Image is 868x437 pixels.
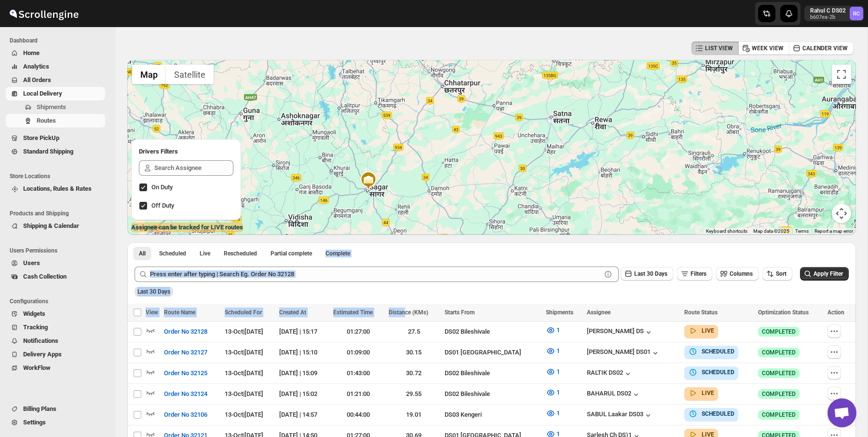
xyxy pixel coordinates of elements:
[389,389,439,399] div: 29.55
[158,324,213,339] button: Order No 32128
[762,390,796,398] span: COMPLETED
[810,14,846,20] p: b607ea-2b
[716,267,759,281] button: Columns
[445,368,540,378] div: DS02 Bileshivale
[810,7,846,14] p: Rahul C DS02
[802,44,848,52] span: CALENDER VIEW
[587,369,633,379] button: RALTIK DS02
[139,147,233,156] h2: Drivers Filters
[6,402,105,416] button: Billing Plans
[762,349,796,356] span: COMPLETED
[130,222,162,235] a: Open this area in Google Maps (opens a new window)
[445,309,475,316] span: Starts From
[159,250,186,257] span: Scheduled
[6,114,105,127] button: Routes
[445,348,540,357] div: DS01 [GEOGRAPHIC_DATA]
[6,182,105,196] button: Locations, Rules & Rates
[23,364,51,371] span: WorkFlow
[587,348,660,358] button: [PERSON_NAME] DS01
[587,410,653,420] button: SABUL Laakar DS03
[6,334,105,348] button: Notifications
[677,267,712,281] button: Filters
[587,327,653,337] button: [PERSON_NAME] DS
[587,309,610,316] span: Assignee
[691,270,706,277] span: Filters
[688,367,734,377] button: SCHEDULED
[827,309,844,316] span: Action
[23,337,58,344] span: Notifications
[137,288,170,295] span: Last 30 Days
[23,324,48,331] span: Tracking
[154,160,233,176] input: Search Assignee
[10,247,109,254] span: Users Permissions
[333,309,373,316] span: Estimated Time
[200,250,210,257] span: Live
[758,309,809,316] span: Optimization Status
[587,390,641,399] button: BAHARUL DS02
[389,309,428,316] span: Distance (KMs)
[151,183,173,191] span: On Duty
[6,46,105,60] button: Home
[688,388,714,398] button: LIVE
[6,100,105,114] button: Shipments
[702,390,714,396] b: LIVE
[166,65,214,84] button: Show satellite imagery
[151,202,174,209] span: Off Duty
[23,351,62,358] span: Delivery Apps
[224,250,257,257] span: Rescheduled
[540,385,566,400] button: 1
[225,369,263,377] span: 13-Oct | [DATE]
[6,321,105,334] button: Tracking
[37,117,56,124] span: Routes
[684,309,718,316] span: Route Status
[279,410,327,420] div: [DATE] | 14:57
[164,309,195,316] span: Route Name
[23,222,79,229] span: Shipping & Calendar
[333,327,383,337] div: 01:27:00
[225,349,263,356] span: 13-Oct | [DATE]
[789,42,854,55] button: CALENDER VIEW
[6,60,105,73] button: Analytics
[556,347,560,354] span: 1
[556,368,560,375] span: 1
[158,345,213,360] button: Order No 32127
[702,410,734,417] b: SCHEDULED
[540,406,566,421] button: 1
[6,219,105,233] button: Shipping & Calendar
[688,347,734,356] button: SCHEDULED
[23,405,56,412] span: Billing Plans
[279,327,327,337] div: [DATE] | 15:17
[804,6,864,21] button: User menu
[730,270,753,277] span: Columns
[445,389,540,399] div: DS02 Bileshivale
[556,409,560,417] span: 1
[333,410,383,420] div: 00:44:00
[705,44,733,52] span: LIST VIEW
[23,273,67,280] span: Cash Collection
[6,73,105,87] button: All Orders
[389,368,439,378] div: 30.72
[23,419,46,426] span: Settings
[762,267,792,281] button: Sort
[225,411,263,418] span: 13-Oct | [DATE]
[832,65,851,84] button: Toggle fullscreen view
[158,366,213,381] button: Order No 32125
[164,410,207,420] span: Order No 32106
[853,11,860,17] text: RC
[279,389,327,399] div: [DATE] | 15:02
[832,204,851,223] button: Map camera controls
[225,328,263,335] span: 13-Oct | [DATE]
[814,270,843,277] span: Apply Filter
[706,228,747,235] button: Keyboard shortcuts
[692,42,739,55] button: LIST VIEW
[445,327,540,337] div: DS02 Bileshivale
[6,256,105,270] button: Users
[23,148,73,155] span: Standard Shipping
[6,361,105,375] button: WorkFlow
[6,307,105,321] button: Widgets
[37,103,66,111] span: Shipments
